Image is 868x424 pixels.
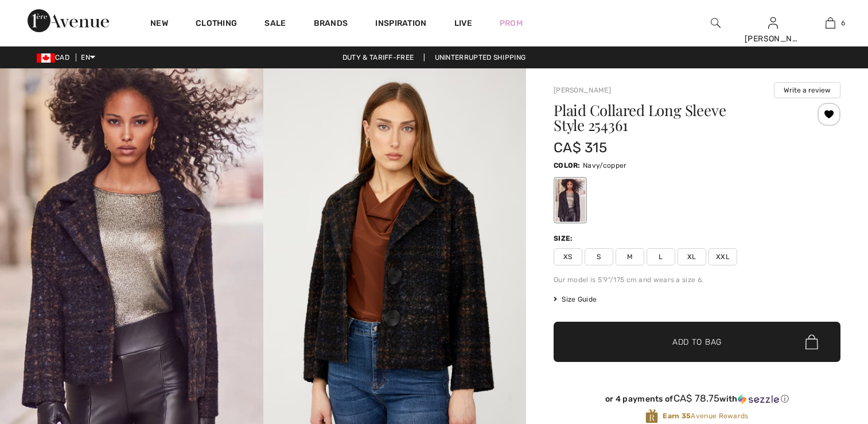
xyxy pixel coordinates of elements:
[802,16,858,30] a: 6
[709,248,737,265] span: XXL
[554,248,582,265] span: XS
[81,53,95,61] span: EN
[554,294,597,304] span: Size Guide
[375,18,426,30] span: Inspiration
[647,248,675,265] span: L
[663,411,748,421] span: Avenue Rewards
[28,9,109,32] img: 1ère Avenue
[678,248,706,265] span: XL
[554,86,611,94] a: [PERSON_NAME]
[672,336,722,348] span: Add to Bag
[674,392,720,404] span: CA$ 78.75
[454,17,472,29] a: Live
[774,82,840,98] button: Write a review
[663,412,691,420] strong: Earn 35
[554,103,793,133] h1: Plaid Collared Long Sleeve Style 254361
[826,16,835,30] img: My Bag
[768,16,778,30] img: My Info
[554,393,840,404] div: or 4 payments of with
[805,334,818,349] img: Bag.svg
[645,408,658,424] img: Avenue Rewards
[795,338,857,367] iframe: Opens a widget where you can chat to one of our agents
[554,393,840,408] div: or 4 payments ofCA$ 78.75withSezzle Click to learn more about Sezzle
[554,322,840,362] button: Add to Bag
[500,17,523,29] a: Prom
[616,248,644,265] span: M
[264,18,286,30] a: Sale
[745,33,801,45] div: [PERSON_NAME]
[554,140,607,156] span: CA$ 315
[37,53,55,63] img: Canadian Dollar
[711,16,721,30] img: search the website
[150,18,168,30] a: New
[841,18,845,28] span: 6
[314,18,348,30] a: Brands
[555,179,585,222] div: Navy/copper
[585,248,613,265] span: S
[583,161,626,169] span: Navy/copper
[554,275,840,285] div: Our model is 5'9"/175 cm and wears a size 6.
[738,394,779,404] img: Sezzle
[196,18,237,30] a: Clothing
[554,233,575,244] div: Size:
[37,53,74,61] span: CAD
[554,161,581,169] span: Color:
[768,17,778,28] a: Sign In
